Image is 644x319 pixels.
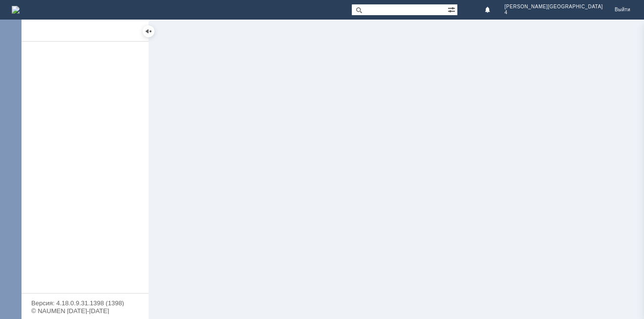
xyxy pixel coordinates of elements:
a: Перейти на домашнюю страницу [12,6,20,14]
span: Расширенный поиск [448,4,457,14]
span: 4 [505,10,603,16]
div: © NAUMEN [DATE]-[DATE] [31,308,139,314]
img: logo [12,6,20,14]
div: Версия: 4.18.0.9.31.1398 (1398) [31,300,139,306]
span: [PERSON_NAME][GEOGRAPHIC_DATA] [505,4,603,10]
div: Скрыть меню [143,25,154,37]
